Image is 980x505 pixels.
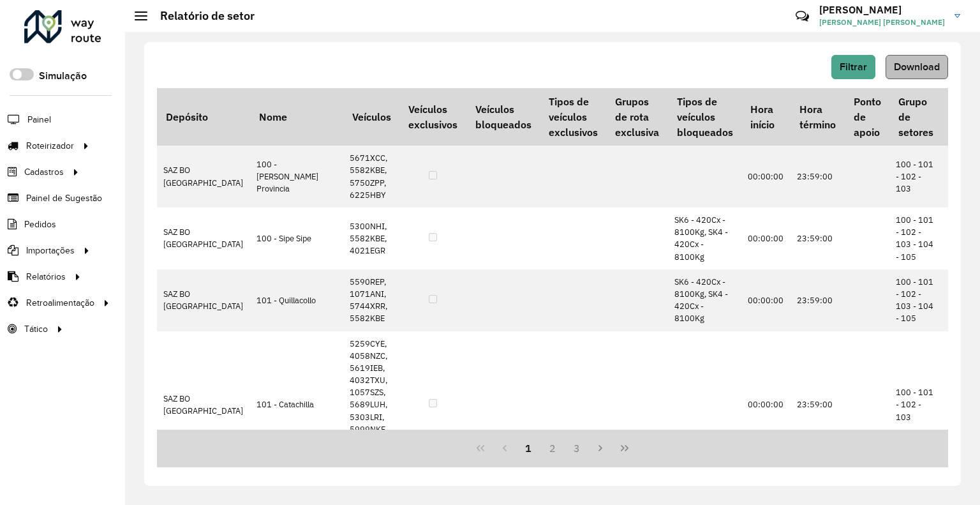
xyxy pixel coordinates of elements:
[157,207,250,269] td: SAZ BO [GEOGRAPHIC_DATA]
[791,88,844,146] th: Hora término
[343,88,399,146] th: Veículos
[26,244,75,257] span: Importações
[668,269,741,331] td: SK6 - 420Cx - 8100Kg, SK4 - 420Cx - 8100Kg
[741,88,791,146] th: Hora início
[147,9,255,23] h2: Relatório de setor
[889,331,942,479] td: 100 - 101 - 102 - 103
[250,88,343,146] th: Nome
[250,331,343,479] td: 101 - Catachilla
[889,269,942,331] td: 100 - 101 - 102 - 103 - 104 - 105
[741,146,791,207] td: 00:00:00
[565,436,589,460] button: 3
[157,88,250,146] th: Depósito
[399,88,466,146] th: Veículos exclusivos
[789,3,816,30] a: Contato Rápido
[250,146,343,207] td: 100 - [PERSON_NAME] Provincia
[894,61,940,72] span: Download
[845,88,889,146] th: Ponto de apoio
[791,331,844,479] td: 23:59:00
[343,331,399,479] td: 5259CYE, 4058NZC, 5619IEB, 4032TXU, 1057SZS, 5689LUH, 5303LRI, 5999NKF, 6225HBY, 5786GEG, 6430CIS
[250,207,343,269] td: 100 - Sipe Sipe
[24,165,64,179] span: Cadastros
[668,207,741,269] td: SK6 - 420Cx - 8100Kg, SK4 - 420Cx - 8100Kg
[39,68,87,84] label: Simulação
[819,4,945,16] h3: [PERSON_NAME]
[343,146,399,207] td: 5671XCC, 5582KBE, 5750ZPP, 6225HBY
[343,269,399,331] td: 5590REP, 1071ANI, 5744XRR, 5582KBE
[612,436,637,460] button: Last Page
[889,146,942,207] td: 100 - 101 - 102 - 103
[889,207,942,269] td: 100 - 101 - 102 - 103 - 104 - 105
[466,88,540,146] th: Veículos bloqueados
[889,88,942,146] th: Grupo de setores
[791,207,844,269] td: 23:59:00
[791,269,844,331] td: 23:59:00
[516,436,540,460] button: 1
[819,17,945,28] span: [PERSON_NAME] [PERSON_NAME]
[668,88,741,146] th: Tipos de veículos bloqueados
[157,146,250,207] td: SAZ BO [GEOGRAPHIC_DATA]
[831,55,875,79] button: Filtrar
[27,113,51,126] span: Painel
[540,88,606,146] th: Tipos de veículos exclusivos
[741,269,791,331] td: 00:00:00
[157,269,250,331] td: SAZ BO [GEOGRAPHIC_DATA]
[26,192,102,205] span: Painel de Sugestão
[24,322,48,336] span: Tático
[791,146,844,207] td: 23:59:00
[26,139,74,153] span: Roteirizador
[540,436,565,460] button: 2
[250,269,343,331] td: 101 - Quillacollo
[840,61,867,72] span: Filtrar
[26,270,66,283] span: Relatórios
[24,218,56,231] span: Pedidos
[741,207,791,269] td: 00:00:00
[741,331,791,479] td: 00:00:00
[607,88,668,146] th: Grupos de rota exclusiva
[157,331,250,479] td: SAZ BO [GEOGRAPHIC_DATA]
[589,436,613,460] button: Next Page
[343,207,399,269] td: 5300NHI, 5582KBE, 4021EGR
[886,55,948,79] button: Download
[26,296,94,310] span: Retroalimentação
